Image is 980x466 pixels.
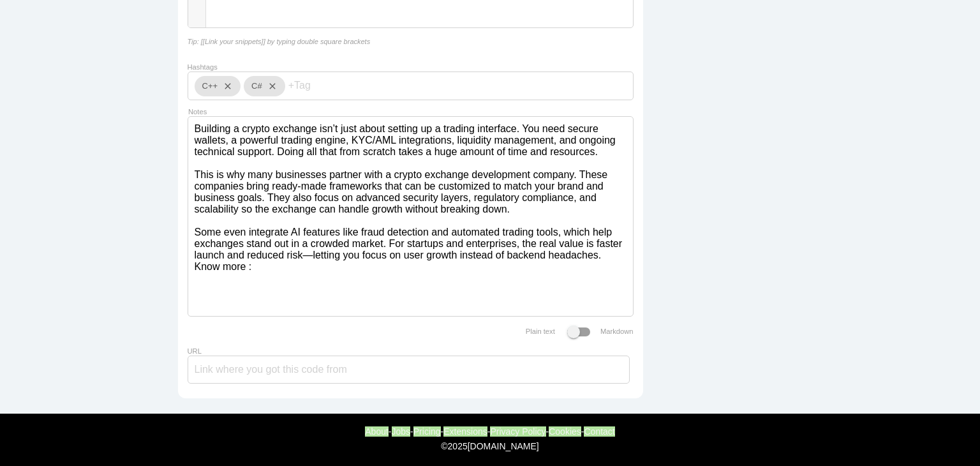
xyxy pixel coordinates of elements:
[218,76,233,96] i: close
[244,76,285,96] div: C#
[448,441,468,451] span: 2025
[188,38,371,45] i: Tip: [[Link your snippets]] by typing double square brackets
[188,108,207,116] label: Notes
[549,426,581,437] a: Cookies
[443,426,487,437] a: Extensions
[365,426,389,437] a: About
[584,426,614,437] a: Contact
[526,327,634,335] label: Plain text Markdown
[262,76,278,96] i: close
[151,441,828,451] div: © [DOMAIN_NAME]
[6,426,974,437] div: - - - - - -
[195,76,241,96] div: C++
[188,347,202,355] label: URL
[288,72,365,99] input: +Tag
[188,356,630,384] input: Link where you got this code from
[392,426,411,437] a: Jobs
[490,426,546,437] a: Privacy Policy
[413,426,441,437] a: Pricing
[188,63,218,71] label: Hashtags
